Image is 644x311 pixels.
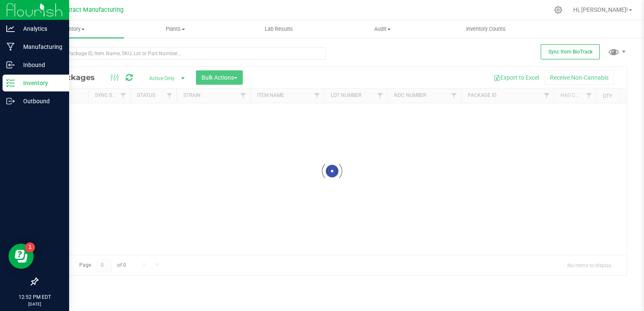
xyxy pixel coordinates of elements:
[20,20,124,38] a: Inventory
[548,49,593,55] span: Sync from BioTrack
[434,20,538,38] a: Inventory Counts
[4,301,65,307] p: [DATE]
[553,6,563,14] div: Manage settings
[4,293,65,301] p: 12:52 PM EDT
[227,20,331,38] a: Lab Results
[15,42,65,52] p: Manufacturing
[331,20,435,38] a: Audit
[8,244,34,269] iframe: Resource center
[15,78,65,88] p: Inventory
[6,24,15,33] inline-svg: Analytics
[541,44,600,59] button: Sync from BioTrack
[6,43,15,51] inline-svg: Manufacturing
[573,6,628,13] span: Hi, [PERSON_NAME]!
[15,24,65,34] p: Analytics
[331,25,434,33] span: Audit
[253,25,304,33] span: Lab Results
[15,96,65,106] p: Outbound
[6,97,15,105] inline-svg: Outbound
[124,20,228,38] a: Plants
[455,25,517,33] span: Inventory Counts
[37,47,326,60] input: Search Package ID, Item Name, SKU, Lot or Part Number...
[6,61,15,69] inline-svg: Inbound
[48,6,123,13] span: CT Contract Manufacturing
[20,25,124,33] span: Inventory
[6,79,15,87] inline-svg: Inventory
[124,25,227,33] span: Plants
[15,60,65,70] p: Inbound
[25,242,35,252] iframe: Resource center unread badge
